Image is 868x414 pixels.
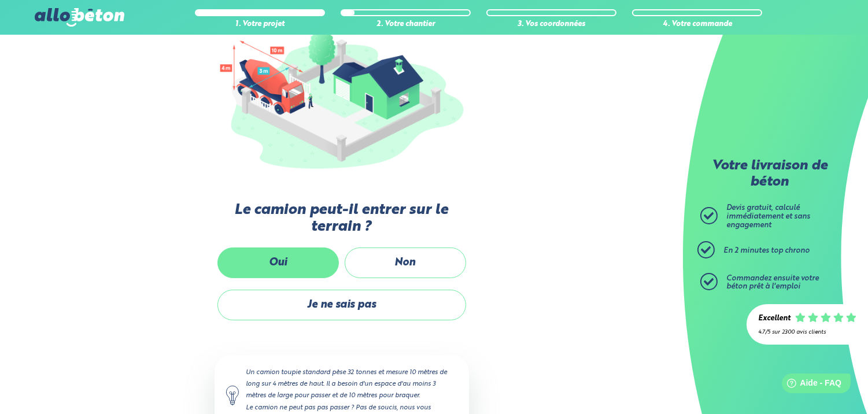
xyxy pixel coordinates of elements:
[486,20,616,29] div: 3. Vos coordonnées
[632,20,762,29] div: 4. Votre commande
[195,20,325,29] div: 1. Votre projet
[345,247,466,278] label: Non
[765,369,855,401] iframe: Help widget launcher
[217,290,466,320] label: Je ne sais pas
[217,247,339,278] label: Oui
[215,202,469,236] label: Le camion peut-il entrer sur le terrain ?
[35,8,124,27] img: allobéton
[341,20,471,29] div: 2. Votre chantier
